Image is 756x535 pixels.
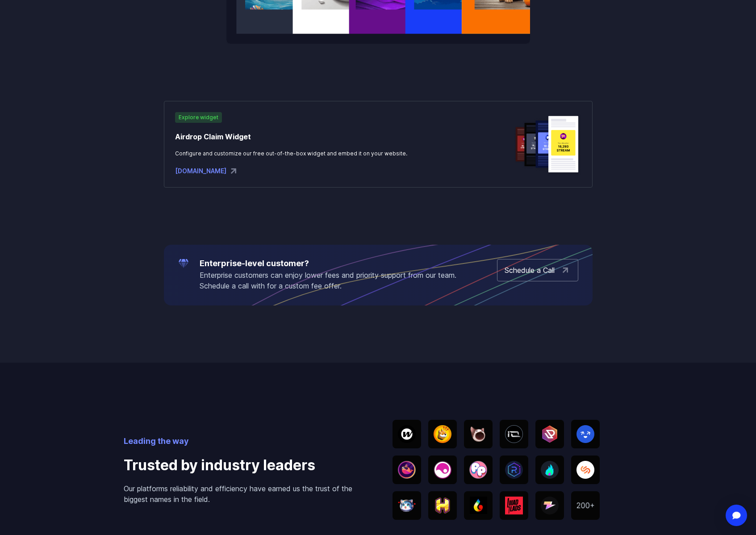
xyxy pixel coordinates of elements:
img: Popcat [469,425,487,443]
img: MadLads [505,497,523,514]
img: 200+ [576,502,594,508]
img: Pool Party [469,461,487,479]
img: SEND [576,425,594,443]
img: Elixir Games [434,461,451,479]
img: BONK [434,425,451,443]
img: IOnet [505,425,523,443]
img: WEN [398,499,416,512]
img: SolBlaze [541,461,559,479]
p: Leading the way [124,435,364,447]
p: Schedule a Call [505,265,555,276]
div: Explore widget [175,112,222,123]
img: UpRock [541,425,559,443]
img: arrow [228,166,239,176]
img: Wornhole [398,425,416,443]
div: [DOMAIN_NAME] [175,166,407,176]
p: Our platforms reliability and efficiency have earned us the trust of the biggest names in the field. [124,483,364,505]
img: Solend [576,461,594,479]
div: Open Intercom Messenger [726,505,747,526]
div: Configure and customize our free out-of-the-box widget and embed it on your website. [175,150,407,157]
img: arrow [560,265,571,276]
a: [DOMAIN_NAME]arrow [175,166,407,176]
img: Airdrop Widget Cards [513,112,581,176]
img: Radyum [505,461,523,479]
h4: Trusted by industry leaders [124,455,364,476]
div: Airdrop Claim Widget [175,131,407,142]
img: Honeyland [434,497,451,514]
a: Schedule a Call [497,259,578,281]
img: Zeus [541,497,559,514]
img: Turbos [469,497,487,514]
img: Whales market [398,461,416,479]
